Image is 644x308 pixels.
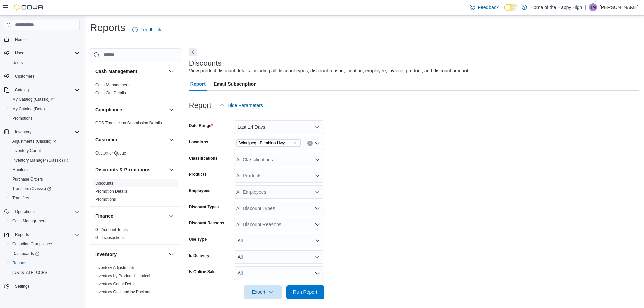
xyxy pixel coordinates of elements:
a: Inventory On Hand by Package [95,290,152,294]
button: Open list of options [315,141,320,146]
label: Employees [189,188,210,193]
label: Use Type [189,237,207,242]
div: Customer [90,149,181,160]
a: Cash Out Details [95,91,126,95]
button: Export [244,285,282,299]
button: All [234,266,324,280]
span: Discounts [95,181,113,186]
span: Cash Management [9,217,80,225]
button: Catalog [1,85,82,95]
a: GL Account Totals [95,227,128,232]
button: Open list of options [315,222,320,227]
button: Purchase Orders [7,174,82,184]
a: Cash Management [95,82,129,87]
button: Reports [1,230,82,239]
a: Discounts [95,181,113,186]
h3: Discounts [189,59,222,67]
span: Cash Management [95,82,129,88]
span: My Catalog (Beta) [9,105,80,113]
div: Tyler McDuffe [589,3,597,11]
span: Reports [12,260,26,266]
button: Inventory [1,127,82,137]
span: Operations [12,208,80,216]
span: TM [590,3,596,11]
button: Finance [95,213,166,219]
p: | [585,3,586,11]
h1: Reports [90,21,125,34]
span: Export [248,285,278,299]
button: All [234,234,324,247]
button: Manifests [7,165,82,174]
button: Clear input [307,141,313,146]
button: Hide Parameters [217,99,266,112]
nav: Complex example [4,32,80,306]
button: All [234,250,324,264]
label: Date Range [189,123,213,128]
span: Users [15,50,25,56]
h3: Finance [95,213,113,219]
p: [PERSON_NAME] [600,3,639,11]
span: Transfers [9,194,80,202]
button: Inventory [12,128,34,136]
span: Promotions [12,116,33,121]
button: Remove Winnipeg - Pembina Hwy - The Joint from selection in this group [293,141,297,145]
span: Users [9,58,80,67]
span: Manifests [9,166,80,174]
a: Dashboards [7,249,82,258]
a: Reports [9,259,29,267]
a: Inventory Adjustments [95,265,135,270]
button: Cash Management [167,67,175,75]
button: Operations [1,207,82,216]
a: [US_STATE] CCRS [9,268,50,277]
span: Hide Parameters [228,102,263,109]
a: Users [9,58,25,67]
button: Settings [1,281,82,291]
h3: Inventory [95,251,117,258]
button: Customers [1,71,82,81]
a: Canadian Compliance [9,240,55,248]
span: Winnipeg - Pembina Hwy - The Joint [239,140,292,146]
label: Products [189,172,207,177]
span: Feedback [140,26,161,33]
button: Catalog [12,86,31,94]
span: Users [12,49,80,57]
button: Operations [12,208,38,216]
button: Reports [7,258,82,268]
a: Customers [12,72,37,80]
button: Customer [167,136,175,144]
label: Classifications [189,156,218,161]
a: Inventory Count [9,147,44,155]
span: Dark Mode [504,11,504,11]
span: Transfers (Classic) [12,186,51,191]
span: Inventory Adjustments [95,265,135,270]
button: Home [1,34,82,44]
a: Feedback [467,1,501,14]
img: Cova [14,4,44,11]
a: Cash Management [9,217,49,225]
span: Home [15,37,26,42]
span: Settings [12,282,80,290]
span: Inventory Count [12,148,41,153]
button: Inventory [95,251,166,258]
span: Customers [15,74,34,79]
a: My Catalog (Classic) [9,95,57,103]
button: Canadian Compliance [7,239,82,249]
span: Feedback [478,4,498,11]
button: Inventory Count [7,146,82,156]
a: GL Transactions [95,235,125,240]
span: OCS Transaction Submission Details [95,120,162,126]
span: Cash Out Details [95,90,126,96]
button: Open list of options [315,189,320,195]
span: GL Transactions [95,235,125,240]
div: Finance [90,226,181,244]
span: Adjustments (Classic) [9,137,80,145]
span: [US_STATE] CCRS [12,270,47,275]
span: Inventory Count [9,147,80,155]
span: Reports [12,231,80,239]
button: Next [189,48,197,56]
a: Promotion Details [95,189,127,194]
span: Dashboards [12,251,39,256]
button: Compliance [167,105,175,114]
span: Email Subscription [214,77,257,91]
div: View product discount details including all discount types, discount reason, location, employee, ... [189,67,468,74]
